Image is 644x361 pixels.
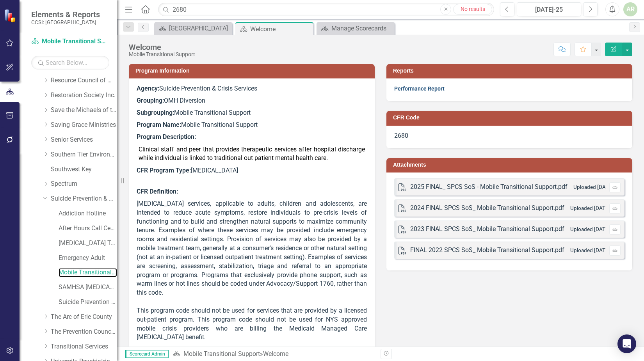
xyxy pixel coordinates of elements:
a: The Prevention Council of Erie County [51,327,117,336]
div: No results [454,5,492,13]
a: Addiction Hotline [59,209,117,218]
a: Save the Michaels of the World [51,106,117,115]
h3: Reports [393,68,628,74]
a: After Hours Call Center [59,224,117,233]
small: Uploaded [DATE] 9:35 AM [570,205,631,211]
input: Search ClearPoint... [158,3,494,16]
small: Uploaded [DATE] 2:15 PM [570,247,631,253]
a: [GEOGRAPHIC_DATA] [156,23,230,33]
div: Welcome [129,43,195,52]
input: Search Below... [31,56,109,69]
small: CCSI: [GEOGRAPHIC_DATA] [31,19,100,25]
div: [DATE]-25 [519,5,578,14]
p: Suicide Prevention & Crisis Services [137,84,367,95]
div: 2025 FINAL_ SPCS SoS - Mobile Transitional Support.pdf [410,183,568,192]
a: Emergency Adult [59,254,117,263]
a: Transitional Services [51,342,117,351]
p: Mobile Transitional Support [137,119,367,131]
a: Spectrum [51,180,117,189]
strong: Agency: [137,85,159,92]
a: Mobile Transitional Support [31,37,109,46]
strong: Subgrouping: [137,109,174,116]
p: [MEDICAL_DATA] services, applicable to adults, children and adolescents, are intended to reduce a... [137,198,367,344]
a: The Arc of Erie County [51,313,117,322]
h3: Attachments [393,162,628,168]
div: » [173,350,375,359]
a: Suicide Prevention & Crisis Services [51,194,117,203]
small: Uploaded [DATE] 11:04 AM [573,184,637,190]
div: 2024 FINAL SPCS SoS_ Mobile Transitional Support.pdf [410,204,564,213]
div: [GEOGRAPHIC_DATA] [169,23,230,33]
a: Senior Services [51,135,117,144]
span: 2680 [394,132,408,139]
p: Mobile Transitional Support [137,107,367,119]
div: Manage Scorecards [331,23,393,33]
a: No results [453,4,492,15]
a: Restoration Society Inc. [51,91,117,100]
div: Welcome [250,24,311,34]
a: Mobile Transitional Support [183,350,260,357]
span: [MEDICAL_DATA] [191,167,238,174]
strong: Program Description: [137,133,196,140]
a: Resource Council of WNY [51,76,117,85]
a: Suicide Prevention Coalition [59,298,117,307]
a: Southern Tier Environments for Living [51,150,117,159]
a: SAMHSA [MEDICAL_DATA] Team [59,283,117,292]
td: Clinical staff and peer that provides therapeutic services after hospital discharge while individ... [137,143,367,165]
div: Mobile Transitional Support [129,52,195,57]
a: Performance Report [394,85,445,92]
div: Open Intercom Messenger [617,334,636,353]
strong: CFR Units of Service: [137,345,196,353]
strong: CFR Program Type: [137,167,191,174]
strong: CFR Definition: [137,188,178,195]
button: AR [623,2,637,16]
a: [MEDICAL_DATA] Team [59,239,117,248]
strong: Grouping: [137,97,164,104]
a: Saving Grace Ministries [51,121,117,130]
small: Uploaded [DATE] 12:28 PM [570,226,634,232]
button: [DATE]-25 [517,2,581,16]
div: FINAL 2022 SPCS SoS_ Mobile Transitional Support.pdf [410,246,564,255]
div: Welcome [263,350,288,357]
img: ClearPoint Strategy [4,9,18,22]
a: Mobile Transitional Support [59,268,117,277]
p: OMH Diversion [137,95,367,107]
h3: CFR Code [393,115,628,121]
a: Manage Scorecards [318,23,393,33]
span: Scorecard Admin [125,350,169,358]
h3: Program Information [135,68,371,74]
span: Elements & Reports [31,10,100,19]
strong: Program Name: [137,121,181,128]
a: Southwest Key [51,165,117,174]
div: 2023 FINAL SPCS SoS_ Mobile Transitional Support.pdf [410,225,564,234]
